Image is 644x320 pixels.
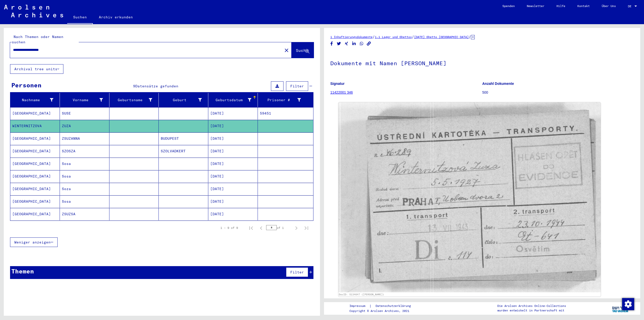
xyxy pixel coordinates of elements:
button: Last page [301,223,311,233]
span: Suche [296,48,308,53]
button: Filter [286,81,308,91]
mat-cell: SZOLVADKERT [159,145,208,157]
div: Geburt‏ [161,96,208,104]
mat-cell: [GEOGRAPHIC_DATA] [10,208,60,220]
mat-cell: [DATE] [208,158,258,170]
mat-cell: WINTERNITZOVA [10,120,60,132]
div: | [349,303,417,309]
div: Geburtsname [111,97,152,103]
button: Previous page [256,223,266,233]
mat-label: Nach Themen oder Namen suchen [12,34,63,44]
mat-cell: [GEOGRAPHIC_DATA] [10,145,60,157]
a: Impressum [349,303,369,309]
span: / [469,34,471,39]
mat-cell: ZSUZSA [60,208,109,220]
mat-cell: ZSUZANNA [60,132,109,145]
a: [DATE] Ghetto [GEOGRAPHIC_DATA] [414,35,469,39]
mat-cell: 59451 [258,107,313,120]
span: Filter [290,270,304,274]
mat-cell: [DATE] [208,145,258,157]
mat-header-cell: Prisoner # [258,93,313,107]
div: Geburt‏ [161,97,202,103]
mat-cell: [GEOGRAPHIC_DATA] [10,195,60,208]
mat-cell: [GEOGRAPHIC_DATA] [10,158,60,170]
span: DE [628,5,633,8]
img: Zustimmung ändern [622,298,634,310]
img: 001.jpg [338,102,601,292]
mat-cell: Sosa [60,170,109,183]
span: / [412,34,414,39]
button: Share on Xing [344,41,349,47]
mat-header-cell: Geburtsdatum [208,93,258,107]
button: Copy link [366,41,372,47]
button: Share on WhatsApp [359,41,364,47]
button: Suche [292,42,314,58]
mat-header-cell: Geburtsname [109,93,159,107]
h1: Dokumente mit Namen [PERSON_NAME] [330,52,634,74]
button: Share on Facebook [329,41,334,47]
mat-cell: [GEOGRAPHIC_DATA] [10,132,60,145]
div: Personen [11,81,42,90]
b: Anzahl Dokumente [482,82,514,86]
mat-cell: [DATE] [208,120,258,132]
button: Archival tree units [10,64,63,74]
mat-cell: Sosa [60,158,109,170]
img: yv_logo.png [611,302,630,314]
span: Filter [290,84,304,88]
b: Signatur [330,82,345,86]
mat-cell: Sosa [60,195,109,208]
button: Weniger anzeigen [10,237,58,247]
mat-cell: [DATE] [208,170,258,183]
mat-header-cell: Geburt‏ [159,93,208,107]
button: Share on LinkedIn [351,41,357,47]
div: 1 – 9 of 9 [220,226,238,230]
mat-cell: [GEOGRAPHIC_DATA] [10,107,60,120]
mat-cell: [DATE] [208,208,258,220]
p: wurden entwickelt in Partnerschaft mit [497,308,566,313]
mat-cell: SUSE [60,107,109,120]
button: Clear [281,45,292,55]
mat-icon: close [284,47,290,53]
mat-cell: BUDUPEST [159,132,208,145]
mat-cell: [GEOGRAPHIC_DATA] [10,183,60,195]
a: Suchen [67,11,93,24]
div: of 1 [266,225,291,230]
div: Prisoner # [260,97,301,103]
mat-cell: [DATE] [208,183,258,195]
mat-cell: ZUZA [60,120,109,132]
a: Datenschutzerklärung [372,303,417,309]
mat-header-cell: Vorname [60,93,109,107]
button: First page [246,223,256,233]
button: Share on Twitter [336,41,342,47]
mat-header-cell: Nachname [10,93,60,107]
p: 500 [482,90,634,95]
div: Prisoner # [260,96,307,104]
p: Copyright © Arolsen Archives, 2021 [349,309,417,313]
div: Nachname [12,96,60,104]
mat-cell: [DATE] [208,195,258,208]
mat-cell: Soza [60,183,109,195]
button: Filter [286,267,308,277]
a: 1 Inhaftierungsdokumente [330,35,373,39]
div: Vorname [62,97,103,103]
span: Weniger anzeigen [14,240,51,244]
div: Vorname [62,96,109,104]
span: Datensätze gefunden [135,84,178,88]
a: 11422001 346 [330,90,353,94]
div: Geburtsdatum [210,97,251,103]
mat-cell: [GEOGRAPHIC_DATA] [10,170,60,183]
span: 9 [133,84,135,88]
button: Next page [291,223,301,233]
a: DocID: 5134647 ([PERSON_NAME]) [339,293,384,296]
mat-cell: [DATE] [208,132,258,145]
div: Nachname [12,97,53,103]
a: Archiv erkunden [93,11,139,23]
div: Themen [11,267,34,276]
span: / [373,34,375,39]
mat-cell: SZOSZA [60,145,109,157]
div: Geburtsname [111,96,159,104]
p: Die Arolsen Archives Online-Collections [497,304,566,308]
a: 1.1 Lager und Ghettos [375,35,412,39]
div: Geburtsdatum [210,96,258,104]
img: Arolsen_neg.svg [4,5,63,17]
